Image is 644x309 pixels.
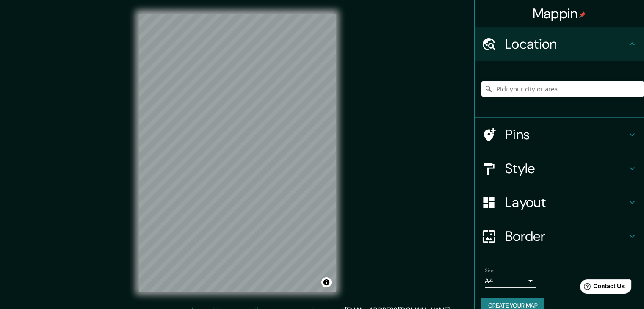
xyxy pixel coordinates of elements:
div: Style [475,152,644,185]
h4: Style [505,160,627,177]
h4: Layout [505,194,627,211]
input: Pick your city or area [481,81,644,97]
h4: Pins [505,126,627,143]
img: pin-icon.png [579,11,586,18]
canvas: Map [139,14,336,292]
h4: Mappin [533,5,586,22]
div: Pins [475,118,644,152]
label: Size [485,267,494,274]
div: Layout [475,185,644,219]
div: Location [475,27,644,61]
div: Border [475,219,644,253]
h4: Border [505,228,627,245]
div: A4 [485,274,536,288]
iframe: Help widget launcher [569,276,635,300]
button: Toggle attribution [321,277,332,287]
h4: Location [505,36,627,52]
